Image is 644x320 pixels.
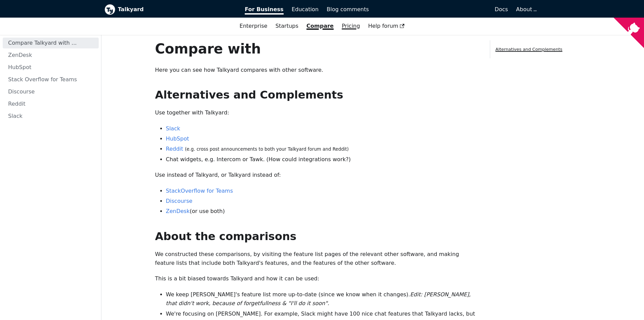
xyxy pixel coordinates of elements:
[166,125,180,132] a: Slack
[166,135,189,142] a: HubSpot
[104,4,115,15] img: Talkyard logo
[3,38,99,48] a: Compare Talkyard with ...
[292,6,319,13] span: Education
[516,6,536,13] a: About
[338,20,364,32] a: Pricing
[155,108,479,117] p: Use together with Talkyard:
[245,6,284,15] span: For Business
[241,4,288,15] a: For Business
[288,4,323,15] a: Education
[323,4,373,15] a: Blog comments
[155,40,479,57] h1: Compare with
[155,230,479,243] h2: About the comparisons
[166,207,479,216] li: (or use both)
[155,250,479,268] p: We constructed these comparisons, by visiting the feature list pages of the relevant other softwa...
[327,6,369,13] span: Blog comments
[155,274,479,283] p: This is a bit biased towards Talkyard and how it can be used:
[166,198,193,204] a: Discourse
[373,4,512,15] a: Docs
[118,5,236,14] b: Talkyard
[104,4,236,15] a: Talkyard logoTalkyard
[3,86,99,97] a: Discourse
[307,23,334,29] a: Compare
[364,20,409,32] a: Help forum
[185,147,349,152] small: (e.g. cross post announcements to both your Talkyard forum and Reddit)
[166,188,233,194] a: StackOverflow for Teams
[368,23,405,29] span: Help forum
[271,20,303,32] a: Startups
[3,111,99,122] a: Slack
[166,290,479,308] li: We keep [PERSON_NAME]'s feature list more up-to-date (since we know when it changes).
[495,6,508,13] span: Docs
[155,88,479,102] h2: Alternatives and Complements
[166,155,479,164] li: Chat widgets, e.g. Intercom or Tawk. (How could integrations work?)
[236,20,271,32] a: Enterprise
[166,146,183,152] a: Reddit
[496,47,563,52] a: Alternatives and Complements
[155,171,479,179] p: Use instead of Talkyard, or Talkyard instead of:
[3,99,99,109] a: Reddit
[3,62,99,73] a: HubSpot
[166,208,190,214] a: ZenDesk
[3,74,99,85] a: Stack Overflow for Teams
[155,66,479,74] p: Here you can see how Talkyard compares with other software.
[3,50,99,61] a: ZenDesk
